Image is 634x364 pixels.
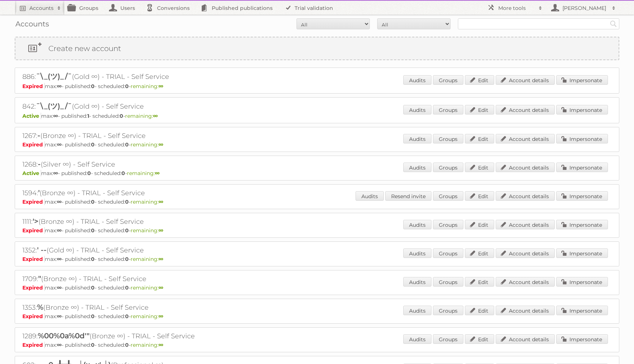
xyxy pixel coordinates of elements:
strong: 0 [91,342,95,348]
span: remaining: [131,256,163,262]
h2: [PERSON_NAME] [561,4,608,12]
span: Active [22,113,41,119]
a: Impersonate [556,277,608,287]
a: Groups [433,220,463,229]
strong: ∞ [57,313,62,320]
strong: ∞ [53,170,58,176]
strong: 0 [125,342,129,348]
a: Audits [356,191,384,201]
p: max: - published: - scheduled: - [22,227,612,234]
a: Groups [433,75,463,85]
span: remaining: [125,113,158,119]
span: Expired [22,83,45,90]
strong: 0 [125,227,129,234]
span: remaining: [131,199,163,205]
a: [PERSON_NAME] [546,1,619,15]
a: Edit [465,105,494,114]
strong: 0 [91,199,95,205]
span: remaining: [131,313,163,320]
a: Groups [433,334,463,344]
strong: 0 [125,141,129,148]
h2: 1289: (Bronze ∞) - TRIAL - Self Service [22,331,279,341]
span: ' -- [37,245,47,254]
p: max: - published: - scheduled: - [22,284,612,291]
strong: 0 [125,256,129,262]
h2: 1267: (Bronze ∞) - TRIAL - Self Service [22,131,279,141]
a: Account details [496,134,555,143]
a: Audits [403,334,431,344]
p: max: - published: - scheduled: - [22,256,612,262]
h2: More tools [498,4,535,12]
strong: 0 [91,141,95,148]
span: Expired [22,141,45,148]
h2: 1594: (Bronze ∞) - TRIAL - Self Service [22,188,279,198]
strong: ∞ [158,141,163,148]
h2: 1352: (Gold ∞) - TRIAL - Self Service [22,245,279,255]
strong: 0 [121,170,125,176]
p: max: - published: - scheduled: - [22,113,612,119]
a: Accounts [15,1,65,15]
a: Audits [403,134,431,143]
a: Edit [465,306,494,315]
strong: 0 [120,113,123,119]
a: Impersonate [556,163,608,172]
strong: ∞ [57,83,62,90]
strong: ∞ [57,141,62,148]
a: Groups [433,248,463,258]
span: - [38,160,41,168]
span: % [37,303,43,312]
a: Groups [65,1,106,15]
a: Groups [433,163,463,172]
a: Edit [465,277,494,287]
span: remaining: [131,284,163,291]
a: Users [106,1,142,15]
p: max: - published: - scheduled: - [22,170,612,176]
span: - [37,131,40,140]
span: remaining: [131,342,163,348]
strong: ∞ [158,256,163,262]
strong: 0 [125,284,129,291]
a: Impersonate [556,75,608,85]
a: Impersonate [556,306,608,315]
strong: ∞ [158,342,163,348]
a: Edit [465,220,494,229]
span: Expired [22,313,45,320]
a: Account details [496,191,555,201]
span: ' [38,188,40,197]
span: Expired [22,199,45,205]
strong: 0 [87,170,91,176]
strong: ∞ [158,284,163,291]
a: Account details [496,306,555,315]
strong: 0 [91,83,95,90]
a: Create new account [15,37,619,59]
a: Published publications [197,1,280,15]
h2: 842: (Gold ∞) - Self Service [22,101,279,112]
span: Expired [22,342,45,348]
span: remaining: [131,83,163,90]
a: Conversions [142,1,197,15]
span: Expired [22,227,45,234]
strong: 0 [91,313,95,320]
strong: 0 [125,199,129,205]
h2: 1268: (Silver ∞) - Self Service [22,160,279,169]
strong: 0 [91,227,95,234]
a: Groups [433,277,463,287]
strong: 0 [91,256,95,262]
h2: 1709: (Bronze ∞) - TRIAL - Self Service [22,274,279,284]
a: Account details [496,334,555,344]
a: Account details [496,105,555,114]
span: ¯\_(ツ)_/¯ [36,102,72,110]
a: Impersonate [556,334,608,344]
a: Account details [496,163,555,172]
a: Account details [496,277,555,287]
a: Audits [403,248,431,258]
strong: ∞ [158,227,163,234]
span: Active [22,170,41,176]
a: Edit [465,134,494,143]
strong: 0 [125,313,129,320]
strong: 0 [125,83,129,90]
span: remaining: [131,141,163,148]
a: Edit [465,334,494,344]
strong: ∞ [158,199,163,205]
strong: ∞ [158,313,163,320]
